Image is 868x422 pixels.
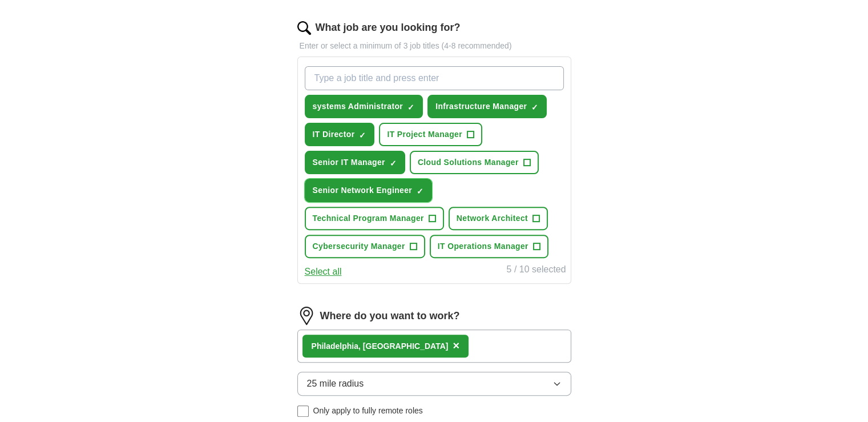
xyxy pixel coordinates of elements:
[313,212,424,224] span: Technical Program Manager
[305,179,433,202] button: Senior Network Engineer✓
[418,156,519,168] span: Cloud Solutions Manager
[453,337,459,355] button: ×
[305,123,375,146] button: IT Director✓
[410,151,539,174] button: Cloud Solutions Manager
[307,377,364,391] span: 25 mile radius
[379,123,482,146] button: IT Project Manager
[457,212,528,224] span: Network Architect
[407,103,414,112] span: ✓
[312,340,449,352] div: adelphia, [GEOGRAPHIC_DATA]
[313,184,413,196] span: Senior Network Engineer
[297,40,571,52] p: Enter or select a minimum of 3 job titles (4-8 recommended)
[305,207,444,230] button: Technical Program Manager
[359,131,366,140] span: ✓
[449,207,548,230] button: Network Architect
[316,20,461,35] label: What job are you looking for?
[506,263,566,279] div: 5 / 10 selected
[313,101,403,112] span: systems Administrator
[531,103,538,112] span: ✓
[305,151,405,174] button: Senior IT Manager✓
[297,21,311,35] img: search.png
[430,235,548,258] button: IT Operations Manager
[313,128,355,140] span: IT Director
[453,339,459,352] span: ×
[305,235,425,258] button: Cybersecurity Manager
[312,341,326,351] strong: Phil
[313,156,385,168] span: Senior IT Manager
[297,372,571,396] button: 25 mile radius
[390,159,397,168] span: ✓
[305,265,342,279] button: Select all
[320,308,460,324] label: Where do you want to work?
[435,101,527,112] span: Infrastructure Manager
[387,128,462,140] span: IT Project Manager
[297,307,316,325] img: location.png
[305,95,423,118] button: systems Administrator✓
[313,405,423,417] span: Only apply to fully remote roles
[297,405,309,417] input: Only apply to fully remote roles
[427,95,547,118] button: Infrastructure Manager✓
[305,66,564,90] input: Type a job title and press enter
[438,240,528,252] span: IT Operations Manager
[313,240,405,252] span: Cybersecurity Manager
[417,187,423,196] span: ✓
